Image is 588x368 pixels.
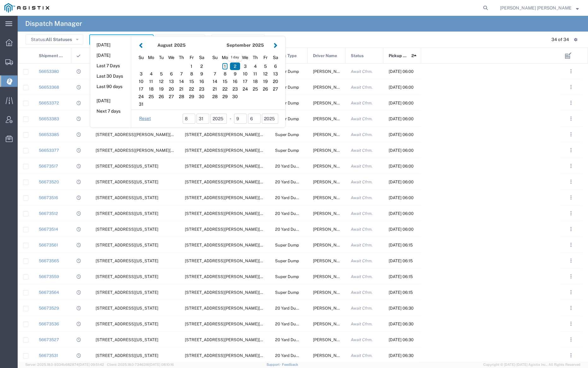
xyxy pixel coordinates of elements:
strong: August [157,43,173,48]
div: 24 [136,93,146,100]
span: 09/02/2025, 06:00 [389,69,414,74]
button: Status:All Statuses [26,34,83,45]
button: ... [567,193,575,202]
div: 4 [250,62,260,70]
span: 1601 Dixon Landing Rd, Milpitas, California, 95035, United States [185,258,282,263]
span: 20 Yard Dump Truck [275,195,314,200]
span: Kayte Bray Dogali [500,4,572,11]
span: Await Cfrm. [351,180,373,184]
a: 56673529 [39,306,59,311]
span: Sewa Singh [313,195,347,200]
button: ... [567,114,575,123]
span: . . . [570,178,572,186]
div: Monday [146,53,156,62]
span: 20 Yard Dump Truck [275,322,314,326]
button: Last 90 days [90,82,131,92]
div: 20 [166,85,176,93]
span: 3600 Adobe Rd, Petaluma, California, 94954, United States [96,211,158,216]
a: 56673527 [39,337,59,342]
span: 99 Main St, Daly City, California, 94014, United States [96,290,158,295]
input: mm [234,114,247,124]
a: 56673517 [39,164,58,169]
span: . . . [570,257,572,264]
div: 18 [250,78,260,85]
img: logo [4,3,49,13]
span: Await Cfrm. [351,337,373,342]
span: 09/02/2025, 06:15 [389,243,413,247]
div: 30 [230,93,240,100]
span: Await Cfrm. [351,322,373,326]
div: Friday [186,53,197,62]
span: 20 Yard Dump Truck [275,211,314,216]
a: 56673520 [39,180,59,184]
button: ... [567,319,575,328]
div: 19 [260,78,270,85]
div: 19 [156,85,166,93]
span: Super Dump [275,243,299,247]
span: Await Cfrm. [351,290,373,295]
span: 901 Bailey Rd, Pittsburg, California, 94565, United States [185,195,282,200]
button: ... [567,177,575,186]
span: Await Cfrm. [351,148,373,153]
span: Await Cfrm. [351,195,373,200]
span: Ed Vera [313,211,347,216]
span: Server: 2025.18.0-9334b682874 [25,363,104,366]
div: 13 [270,70,280,78]
span: Super Dump [275,258,299,263]
span: Await Cfrm. [351,274,373,279]
span: 20 Yard Dump Truck [275,306,314,311]
button: ... [567,351,575,360]
span: 99 Main St, Daly City, California, 94014, United States [96,274,158,279]
div: 6 [166,70,176,78]
button: Last 7 Days [90,61,131,71]
span: 3600 Adobe Rd, Petaluma, California, 94954, United States [96,322,158,326]
span: Kamaljit Singh [313,322,347,326]
a: 56673512 [39,211,58,216]
span: 3600 Adobe Rd, Petaluma, California, 94954, United States [96,306,158,311]
span: Await Cfrm. [351,116,373,121]
div: 13 [166,78,176,85]
span: Status [351,48,364,64]
span: Jagdish Mann [313,148,347,153]
span: 09/02/2025, 06:00 [389,164,414,169]
span: Mandeep Kaura [313,337,347,342]
button: ... [567,209,575,218]
span: Gagandeep Singh [313,258,347,263]
input: yyyy [210,114,227,124]
input: yyyy [262,114,278,124]
span: . . . [570,288,572,296]
div: 28 [176,93,186,100]
div: 14 [210,78,220,85]
span: . . . [570,131,572,138]
div: 24 [240,85,250,93]
span: 20 Yard Dump Truck [275,227,314,232]
div: 21 [210,85,220,93]
span: 901 Bailey Rd, Pittsburg, California, 94565, United States [185,306,282,311]
div: 12 [156,78,166,85]
span: Await Cfrm. [351,306,373,311]
span: 09/02/2025, 06:30 [389,306,414,311]
span: Super Dump [275,274,299,279]
strong: September [226,43,251,48]
div: 6 [270,62,280,70]
span: 09/02/2025, 06:15 [389,290,413,295]
span: Super Dump [275,290,299,295]
a: 56673565 [39,258,59,263]
div: Saturday [197,53,207,62]
div: 9 [197,70,207,78]
div: 27 [270,85,280,93]
span: Sandeep Kumar [313,116,347,121]
div: Monday [220,53,230,62]
span: Await Cfrm. [351,211,373,216]
span: . . . [570,225,572,233]
div: 11 [146,78,156,85]
a: 56653380 [39,69,59,74]
span: 09/02/2025, 06:00 [389,211,414,216]
div: Wednesday [240,53,250,62]
div: 15 [220,78,230,85]
span: 3600 Adobe Rd, Petaluma, California, 94954, United States [96,337,158,342]
span: Await Cfrm. [351,243,373,247]
div: 14 [176,78,186,85]
div: 23 [197,85,207,93]
span: . . . [570,146,572,154]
